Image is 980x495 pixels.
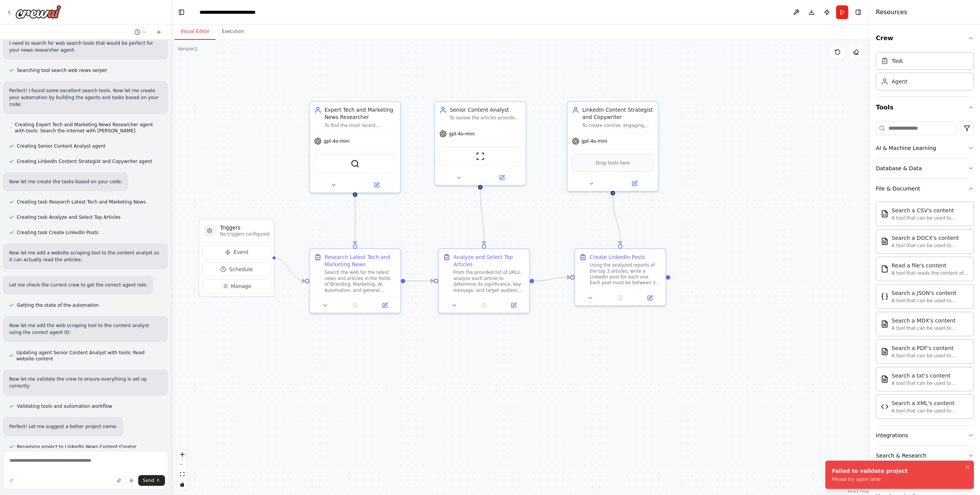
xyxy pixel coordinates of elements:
img: SerperDevTool [351,159,359,168]
img: ScrapeWebsiteTool [476,152,485,161]
button: Event [202,245,271,259]
button: Open in side panel [356,181,397,189]
span: gpt-4o-mini [581,138,607,144]
div: Expert Tech and Marketing News Researcher [325,106,396,121]
img: Jsonsearchtool [881,293,889,300]
span: gpt-4o-mini [324,138,350,144]
h3: Triggers [220,224,269,231]
div: Version 1 [178,46,198,52]
p: Now let me validate the crew to ensure everything is set up correctly: [9,376,162,389]
div: A tool that can be used to semantic search a query from a MDX's content. [892,325,969,331]
button: No output available [468,301,499,310]
img: Txtsearchtool [881,375,889,383]
div: A tool that can be used to semantic search a query from a DOCX's content. [892,243,969,249]
button: Search & Research [876,446,974,466]
span: Creating Senior Content Analyst agent [17,143,105,149]
div: Senior Content AnalystTo review the articles provided by the News Researcher and select the most ... [434,101,526,186]
button: No output available [604,293,635,302]
img: Logo [15,5,61,19]
div: Failed to validate project [832,467,908,475]
span: Manage [231,283,252,290]
p: Now let me create the tasks based on your code: [9,178,122,185]
div: Analyze and Select Top Articles [453,254,525,268]
img: Filereadtool [881,265,889,273]
img: Csvsearchtool [881,210,889,218]
div: Task [892,57,903,65]
div: Search a txt's content [892,372,969,379]
p: Now let me add a website scraping tool to the content analyst so it can actually read the articles: [9,249,162,263]
button: Open in side panel [637,293,663,302]
img: Docxsearchtool [881,238,889,245]
div: Analyze and Select Top ArticlesFrom the provided list of URLs, analyze each article to determine ... [438,248,530,313]
button: Open in side panel [372,301,397,310]
div: A tool that can be used to semantic search a query from a CSV's content. [892,215,969,221]
div: A tool that can be used to semantic search a query from a JSON's content. [892,298,969,304]
button: zoom in [177,449,187,459]
button: No output available [340,301,371,310]
g: Edge from fc947696-8a3c-4880-8ecc-203df7bcd933 to d5b50299-e04b-4007-b3d3-fbe94492e45c [534,274,570,285]
span: Drop tools here [596,159,630,166]
div: Research Latest Tech and Marketing News [325,254,396,268]
div: LinkedIn Content Strategist and Copywriter [582,106,654,121]
span: Renaming project to LinkedIn News Content Creator [17,444,136,450]
g: Edge from 239f0bc5-cd39-4f84-bae1-1b9ca29354b4 to 7d2b326f-79de-493a-82a2-b60230bdc5fc [351,197,359,244]
button: Integrations [876,425,974,445]
button: Send [138,475,165,486]
span: Creating LinkedIn Content Strategist and Copywriter agent [17,158,152,164]
button: Manage [202,279,271,293]
div: Search a XML's content [892,399,969,407]
img: Xmlsearchtool [881,403,889,410]
div: From the provided list of URLs, analyze each article to determine its significance, key message, ... [453,270,525,293]
span: Getting the state of the automation [17,302,99,308]
p: No triggers configured [220,231,269,237]
div: Create LinkedIn Posts [590,254,645,261]
div: Search & Research [876,452,926,459]
span: Searching tool search web news serper [17,67,107,73]
button: Schedule [202,262,271,277]
button: File & Document [876,179,974,199]
span: gpt-4o-mini [449,131,475,137]
span: Validating tools and automation workflow [17,403,112,409]
p: Now let me add the web scraping tool to the content analyst using the correct agent ID: [9,322,162,336]
button: Click to speak your automation idea [126,475,137,486]
div: Expert Tech and Marketing News ResearcherTo find the most recent, relevant, and credible articles... [309,101,401,193]
div: Senior Content Analyst [450,106,521,114]
div: Database & Data [876,164,922,172]
p: Perfect! I found some excellent search tools. Now let me create your automation by building the a... [9,87,162,108]
g: Edge from 6428d0fd-3fd2-4fc0-b359-d8a419a9d3ad to d5b50299-e04b-4007-b3d3-fbe94492e45c [609,195,624,244]
button: Improve this prompt [6,475,17,486]
div: Search a PDF's content [892,344,969,352]
button: Open in side panel [614,179,655,188]
span: Creating task Research Latest Tech and Marketing News [17,199,146,205]
div: TriggersNo triggers configuredEventScheduleManage [199,219,275,297]
button: Start a new chat [153,28,165,37]
g: Edge from 7d2b326f-79de-493a-82a2-b60230bdc5fc to fc947696-8a3c-4880-8ecc-203df7bcd933 [405,277,434,285]
button: Open in side panel [481,173,523,182]
span: Send [143,477,154,484]
span: Creating Expert Tech and Marketing News Researcher agent with tools: Search the internet with [PE... [15,122,162,134]
div: Search a MDX's content [892,317,969,324]
span: Creating task Analyze and Select Top Articles [17,214,121,220]
div: Using the analyzed reports of the top 3 articles, write a LinkedIn post for each one. Each post m... [590,262,661,286]
div: File & Document [876,199,974,425]
button: Hide right sidebar [853,7,864,18]
span: Creating task Create LinkedIn Posts [17,230,98,236]
button: AI & Machine Learning [876,138,974,158]
div: Search the web for the latest news and articles in the fields of Branding, Marketing, AI, Automat... [325,270,396,293]
div: File & Document [876,185,920,192]
div: Search a JSON's content [892,289,969,297]
button: Hide left sidebar [176,7,187,18]
button: zoom out [177,459,187,469]
div: Integrations [876,431,908,439]
span: Updating agent Senior Content Analyst with tools: Read website content [16,350,162,362]
div: LinkedIn Content Strategist and CopywriterTo create concise, engaging, and insightful summaries o... [567,101,659,192]
button: Crew [876,28,974,49]
div: Please try again later [832,476,908,482]
p: Let me check the current crew to get the correct agent role: [9,282,147,288]
div: Read a file's content [892,262,969,269]
g: Edge from triggers to 7d2b326f-79de-493a-82a2-b60230bdc5fc [273,254,305,284]
div: To review the articles provided by the News Researcher and select the most compelling and share-w... [450,115,521,121]
button: toggle interactivity [177,479,187,489]
g: Edge from b3847679-0dc2-46db-ab16-4046503e2951 to fc947696-8a3c-4880-8ecc-203df7bcd933 [477,189,488,244]
button: Execution [216,24,250,40]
